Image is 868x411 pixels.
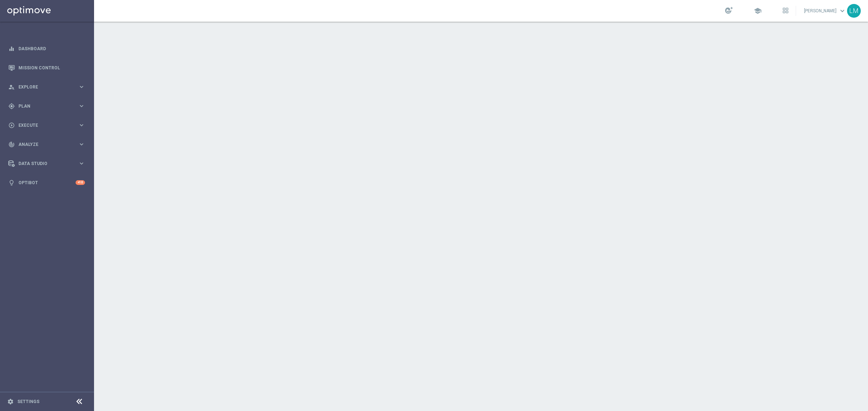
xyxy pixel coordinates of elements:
[18,58,85,77] a: Mission Control
[8,141,78,148] div: Analyze
[18,104,78,108] span: Plan
[78,141,85,148] i: keyboard_arrow_right
[847,4,861,18] div: LM
[8,179,15,186] i: lightbulb
[8,39,85,58] div: Dashboard
[8,65,85,71] button: Mission Control
[8,160,78,167] div: Data Studio
[8,84,85,90] button: person_search Explore keyboard_arrow_right
[8,122,15,129] i: play_circle_outline
[8,46,15,52] i: equalizer
[8,141,15,148] i: track_changes
[803,5,847,16] a: [PERSON_NAME]keyboard_arrow_down
[7,398,14,405] i: settings
[18,142,78,147] span: Analyze
[18,161,78,166] span: Data Studio
[754,7,762,15] span: school
[8,122,78,129] div: Execute
[838,7,846,15] span: keyboard_arrow_down
[8,58,85,77] div: Mission Control
[18,173,76,192] a: Optibot
[18,85,78,89] span: Explore
[78,122,85,129] i: keyboard_arrow_right
[78,160,85,167] i: keyboard_arrow_right
[78,103,85,109] i: keyboard_arrow_right
[8,84,15,90] i: person_search
[17,399,39,404] a: Settings
[8,103,15,109] i: gps_fixed
[8,103,78,109] div: Plan
[8,84,78,90] div: Explore
[8,46,85,52] button: equalizer Dashboard
[18,123,78,127] span: Execute
[8,161,85,166] button: Data Studio keyboard_arrow_right
[8,173,85,192] div: Optibot
[76,180,85,185] div: +10
[8,103,85,109] button: gps_fixed Plan keyboard_arrow_right
[8,180,85,186] button: lightbulb Optibot +10
[78,83,85,90] i: keyboard_arrow_right
[18,39,85,58] a: Dashboard
[8,142,85,147] button: track_changes Analyze keyboard_arrow_right
[8,122,85,128] button: play_circle_outline Execute keyboard_arrow_right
